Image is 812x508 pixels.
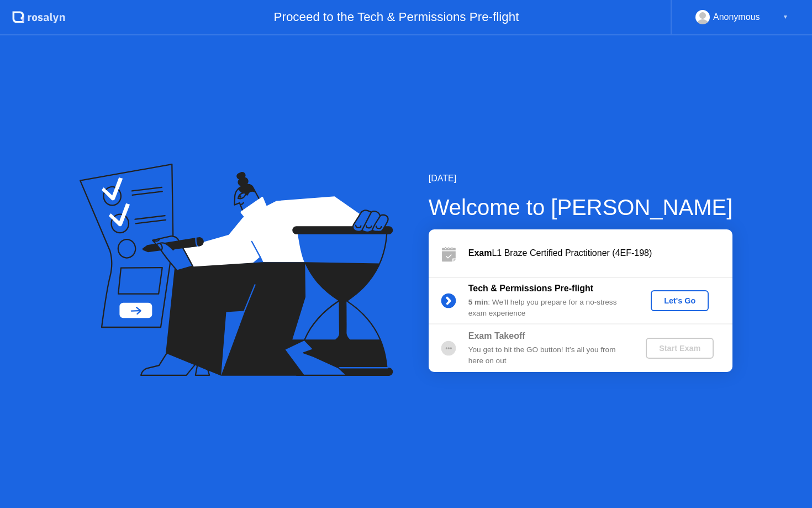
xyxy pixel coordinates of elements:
[650,344,709,353] div: Start Exam
[468,344,628,367] div: You get to hit the GO button! It’s all you from here on out
[713,10,760,24] div: Anonymous
[468,298,488,306] b: 5 min
[429,172,733,185] div: [DATE]
[468,247,732,260] div: L1 Braze Certified Practitioner (4EF-198)
[429,191,733,224] div: Welcome to [PERSON_NAME]
[646,338,714,359] button: Start Exam
[783,10,788,24] div: ▼
[651,290,709,311] button: Let's Go
[655,296,704,305] div: Let's Go
[468,284,593,293] b: Tech & Permissions Pre-flight
[468,331,525,341] b: Exam Takeoff
[468,297,628,320] div: : We’ll help you prepare for a no-stress exam experience
[468,248,492,258] b: Exam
